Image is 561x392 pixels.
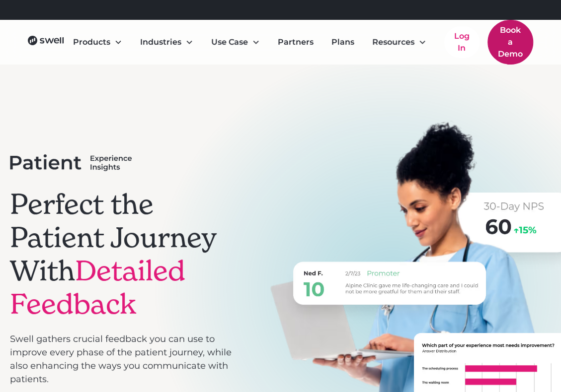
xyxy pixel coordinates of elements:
[140,36,181,48] div: Industries
[10,332,235,386] p: Swell gathers crucial feedback you can use to improve every phase of the patient journey, while a...
[28,36,65,49] a: home
[203,32,268,52] div: Use Case
[364,32,434,52] div: Resources
[132,32,201,52] div: Industries
[10,188,235,321] h1: Perfect the Patient Journey With
[211,36,248,48] div: Use Case
[372,36,414,48] div: Resources
[487,20,533,65] a: Book a Demo
[65,32,130,52] div: Products
[10,253,185,322] span: Detailed Feedback
[73,36,110,48] div: Products
[323,32,362,52] a: Plans
[444,26,480,58] a: Log In
[270,32,321,52] a: Partners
